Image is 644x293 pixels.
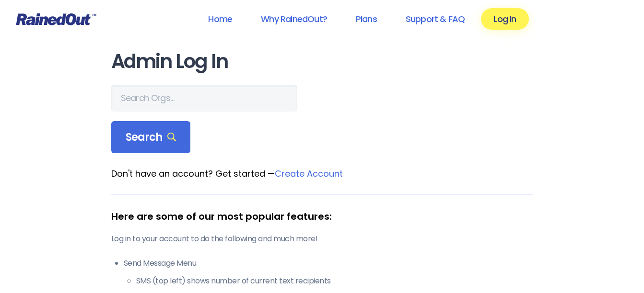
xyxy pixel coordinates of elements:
div: Search [111,121,191,154]
span: Search [126,131,176,144]
a: Home [196,8,245,30]
a: Support & FAQ [393,8,477,30]
a: Why RainedOut? [248,8,340,30]
li: SMS (top left) shows number of current text recipients [136,275,533,287]
div: Here are some of our most popular features: [111,209,533,224]
a: Plans [343,8,389,30]
a: Log In [481,8,528,30]
p: Log in to your account to do the following and much more! [111,233,533,245]
a: Create Account [275,168,343,180]
h1: Admin Log In [111,51,533,72]
input: Search Orgs… [111,85,297,112]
